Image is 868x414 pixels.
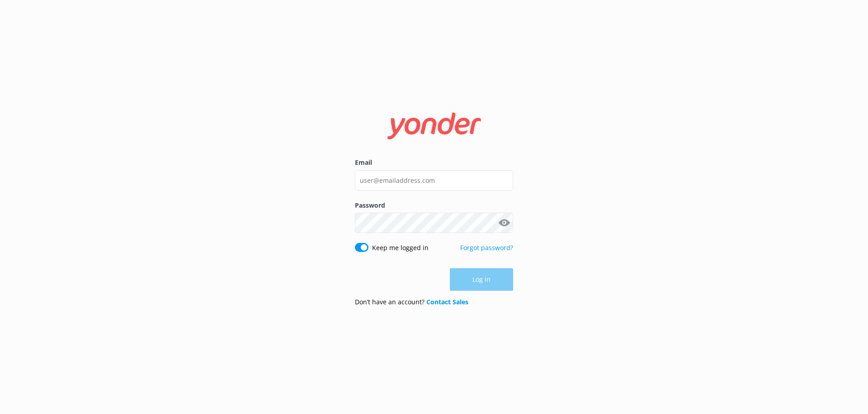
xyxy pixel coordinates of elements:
[372,243,429,253] label: Keep me logged in
[495,214,513,232] button: Show password
[355,158,513,167] label: Email
[355,170,513,191] input: user@emailaddress.com
[355,297,468,307] p: Don’t have an account?
[355,200,513,210] label: Password
[460,243,513,252] a: Forgot password?
[426,298,468,306] a: Contact Sales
